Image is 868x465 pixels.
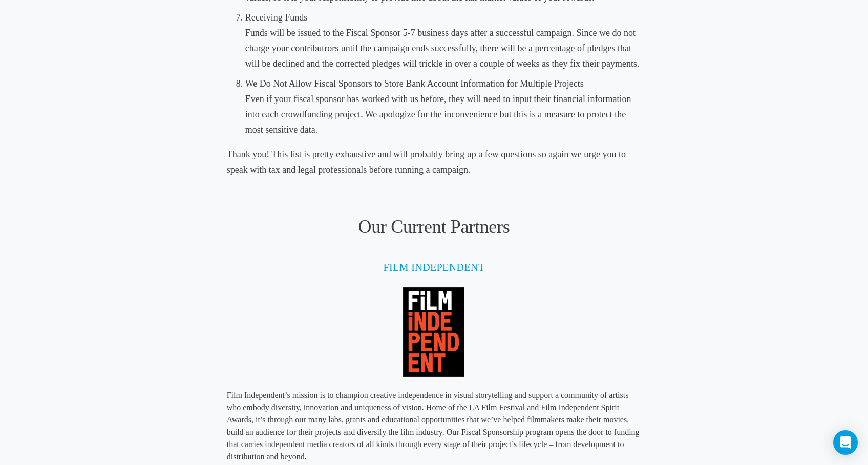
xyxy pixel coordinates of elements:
div: Open Intercom Messenger [833,430,858,455]
a: FILM INDEPENDENT [383,261,484,273]
h2: Our Current Partners [227,214,642,239]
h5: Thank you! This list is pretty exhaustive and will probably bring up a few questions so again we ... [227,147,642,177]
span: We Do Not Allow Fiscal Sponsors to Store Bank Account Information for Multiple Projects [245,78,584,89]
li: Even if your fiscal sponsor has worked with us before, they will need to input their financial in... [245,76,642,137]
img: film independent [403,287,464,377]
p: Film Independent’s mission is to champion creative independence in visual storytelling and suppor... [227,389,642,463]
li: Funds will be issued to the Fiscal Sponsor 5-7 business days after a successful campaign. Since w... [245,10,642,71]
span: Receiving Funds [245,12,308,23]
